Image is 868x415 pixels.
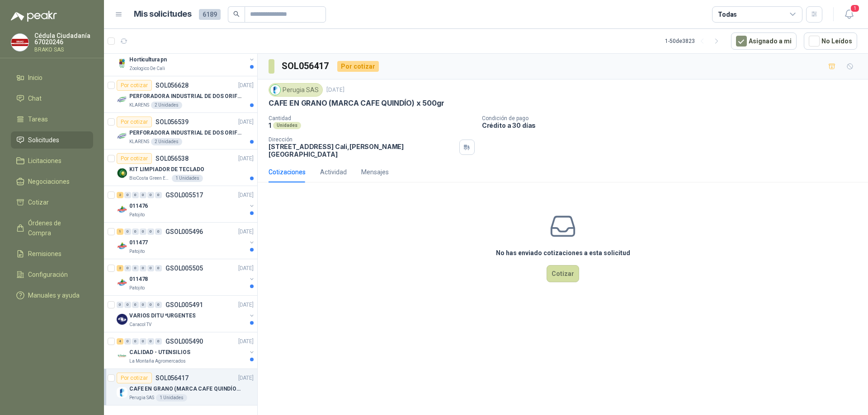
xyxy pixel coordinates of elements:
div: 0 [140,338,146,345]
div: 0 [140,192,146,198]
div: 0 [140,302,146,308]
div: 0 [117,302,123,308]
span: Configuración [28,270,68,280]
div: 0 [132,228,139,235]
p: Caracol TV [129,321,151,328]
a: 2 0 0 0 0 0 GSOL005505[DATE] Company Logo011478Patojito [117,263,255,292]
button: Cotizar [547,265,579,282]
h3: No has enviado cotizaciones a esta solicitud [496,248,630,258]
a: Por cotizarSOL056539[DATE] Company LogoPERFORADORA INDUSTRIAL DE DOS ORIFICIOSKLARENS2 Unidades [104,113,257,149]
p: [DATE] [238,337,254,346]
p: GSOL005505 [165,265,203,271]
p: [DATE] [326,86,344,94]
div: Por cotizar [117,117,152,127]
img: Company Logo [117,387,127,398]
p: GSOL005491 [165,302,203,308]
span: Remisiones [28,249,61,259]
div: Cotizaciones [269,167,306,177]
p: SOL056539 [156,119,189,125]
p: Condición de pago [482,115,864,121]
div: 0 [147,192,154,198]
p: 011476 [129,202,148,210]
div: Por cotizar [117,373,152,383]
div: 0 [132,338,139,345]
p: Patojito [129,211,145,219]
a: Por cotizarSOL056417[DATE] Company LogoCAFE EN GRANO (MARCA CAFE QUINDÍO) x 500grPerugia SAS1 Uni... [104,369,257,406]
img: Company Logo [117,94,127,105]
p: Horticultura pn [129,56,167,64]
p: [DATE] [238,191,254,200]
div: 0 [147,302,154,308]
div: Por cotizar [117,153,152,164]
div: Por cotizar [117,80,152,91]
a: 1 0 0 0 0 0 GSOL005496[DATE] Company Logo011477Patojito [117,226,255,255]
p: Zoologico De Cali [129,65,165,72]
p: 1 [269,121,271,129]
img: Company Logo [117,131,127,142]
p: [DATE] [238,301,254,309]
a: 0 0 0 0 0 0 GSOL005491[DATE] Company LogoVARIOS DITU *URGENTESCaracol TV [117,299,255,328]
div: 0 [147,338,154,345]
div: 1 Unidades [172,175,203,182]
p: [STREET_ADDRESS] Cali , [PERSON_NAME][GEOGRAPHIC_DATA] [269,143,456,158]
div: 0 [132,265,139,271]
div: 0 [147,265,154,271]
p: [DATE] [238,118,254,126]
h1: Mis solicitudes [134,8,192,21]
p: KIT LIMPIADOR DE TECLADO [129,165,204,174]
button: No Leídos [804,33,857,50]
p: La Montaña Agromercados [129,358,186,365]
span: Negociaciones [28,177,70,187]
span: Licitaciones [28,156,61,166]
div: Unidades [273,122,301,129]
a: Tareas [11,111,93,128]
a: Manuales y ayuda [11,287,93,304]
a: 2 0 0 0 0 0 GSOL005517[DATE] Company Logo011476Patojito [117,190,255,219]
p: [DATE] [238,374,254,382]
span: search [233,11,240,17]
p: [DATE] [238,264,254,273]
p: CAFE EN GRANO (MARCA CAFE QUINDÍO) x 500gr [269,98,444,108]
p: CALIDAD - UTENSILIOS [129,348,190,357]
span: Cotizar [28,197,49,207]
p: Dirección [269,136,456,143]
p: GSOL005517 [165,192,203,198]
div: 1 [117,228,123,235]
div: 2 [117,265,123,271]
div: 0 [155,338,162,345]
span: Manuales y ayuda [28,290,80,300]
img: Company Logo [117,350,127,361]
p: Crédito a 30 días [482,121,864,129]
a: Solicitudes [11,131,93,149]
div: 0 [124,338,131,345]
a: Órdenes de Compra [11,214,93,242]
p: SOL056417 [156,375,189,381]
div: Actividad [320,167,347,177]
img: Company Logo [117,204,127,215]
div: 0 [124,265,131,271]
div: 1 Unidades [156,394,187,401]
a: Chat [11,90,93,107]
img: Company Logo [11,34,28,51]
p: GSOL005496 [165,228,203,235]
div: 0 [155,265,162,271]
div: 0 [124,302,131,308]
span: 6189 [199,9,221,20]
a: Configuración [11,266,93,283]
div: 4 [117,338,123,345]
p: CAFE EN GRANO (MARCA CAFE QUINDÍO) x 500gr [129,385,242,393]
a: 0 0 0 0 0 0 GSOL005526[DATE] Company LogoHorticultura pnZoologico De Cali [117,43,255,72]
p: Cantidad [269,115,475,121]
img: Logo peakr [11,11,57,22]
span: Solicitudes [28,135,59,145]
p: SOL056538 [156,155,189,162]
span: Órdenes de Compra [28,218,85,238]
p: BioCosta Green Energy S.A.S [129,175,170,182]
p: 011478 [129,275,148,284]
span: 1 [850,4,860,13]
div: 0 [124,192,131,198]
a: Remisiones [11,245,93,262]
a: Por cotizarSOL056628[DATE] Company LogoPERFORADORA INDUSTRIAL DE DOS ORIFICIOSKLARENS2 Unidades [104,76,257,113]
p: BRAKO SAS [34,47,93,52]
img: Company Logo [117,277,127,288]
